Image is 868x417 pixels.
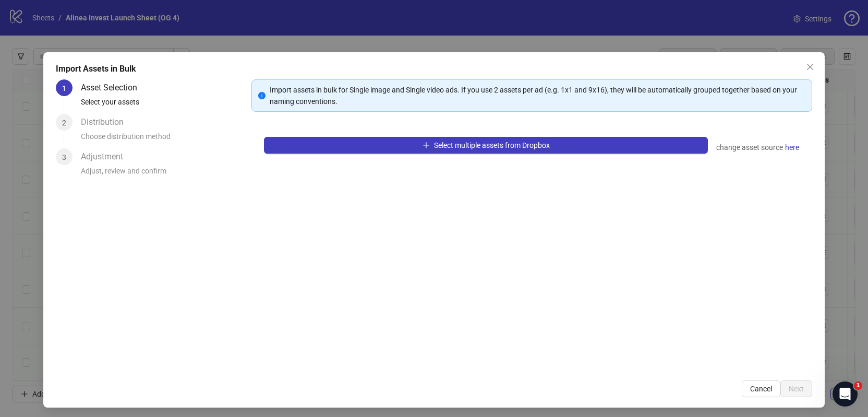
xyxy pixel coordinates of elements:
div: change asset source [716,141,800,154]
span: Select multiple assets from Dropbox [434,141,550,149]
button: Select multiple assets from Dropbox [264,137,707,154]
button: Close [802,59,818,75]
span: 2 [62,119,66,127]
span: Cancel [750,385,772,393]
span: 1 [854,381,862,390]
div: Import assets in bulk for Single image and Single video ads. If you use 2 assets per ad (e.g. 1x1... [270,84,805,107]
div: Select your assets [81,96,243,114]
span: plus [423,142,430,149]
a: here [785,141,800,154]
div: Adjustment [81,148,131,165]
div: Distribution [81,114,132,131]
span: 1 [62,84,66,92]
span: info-circle [258,92,266,99]
span: 3 [62,153,66,161]
span: close [806,63,814,71]
div: Choose distribution method [81,131,243,148]
iframe: Intercom live chat [833,381,858,407]
button: Cancel [742,380,780,397]
div: Asset Selection [81,79,146,96]
div: Import Assets in Bulk [56,63,812,75]
div: Adjust, review and confirm [81,165,243,183]
span: here [785,142,799,153]
button: Next [780,380,812,397]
